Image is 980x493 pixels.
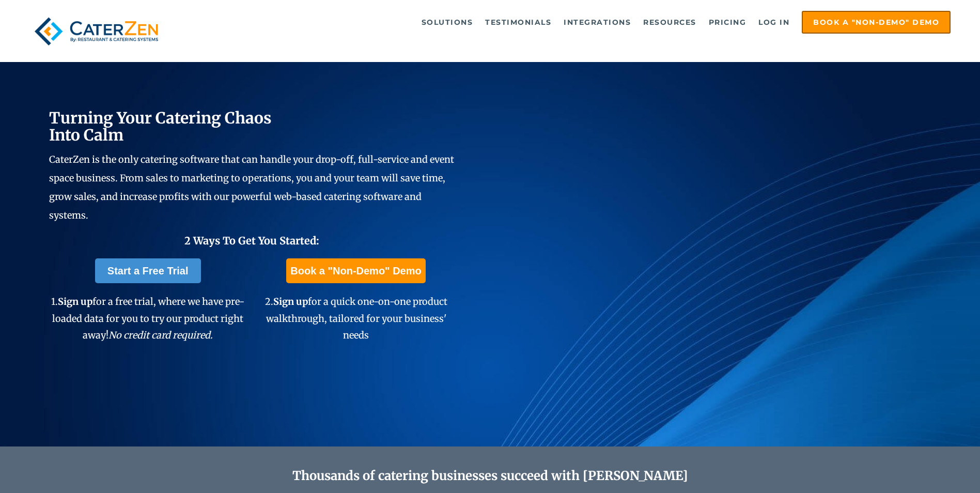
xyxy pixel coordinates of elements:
em: No credit card required. [108,329,213,341]
a: Start a Free Trial [95,258,201,283]
h2: Thousands of catering businesses succeed with [PERSON_NAME] [98,469,882,484]
iframe: Help widget launcher [888,453,969,482]
a: Log in [753,12,795,33]
a: Solutions [416,12,478,33]
a: Book a "Non-Demo" Demo [286,258,425,283]
span: 2. for a quick one-on-one product walkthrough, tailored for your business' needs [265,296,447,341]
a: Book a "Non-Demo" Demo [802,11,951,34]
a: Resources [638,12,702,33]
a: Integrations [558,12,636,33]
img: caterzen [29,11,163,52]
span: CaterZen is the only catering software that can handle your drop-off, full-service and event spac... [49,153,454,221]
span: 1. for a free trial, where we have pre-loaded data for you to try our product right away! [51,296,244,341]
span: 2 Ways To Get You Started: [184,234,319,247]
div: Navigation Menu [187,11,951,34]
a: Testimonials [480,12,556,33]
span: Sign up [58,296,92,307]
span: Sign up [273,296,308,307]
span: Turning Your Catering Chaos Into Calm [49,108,272,145]
a: Pricing [704,12,752,33]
